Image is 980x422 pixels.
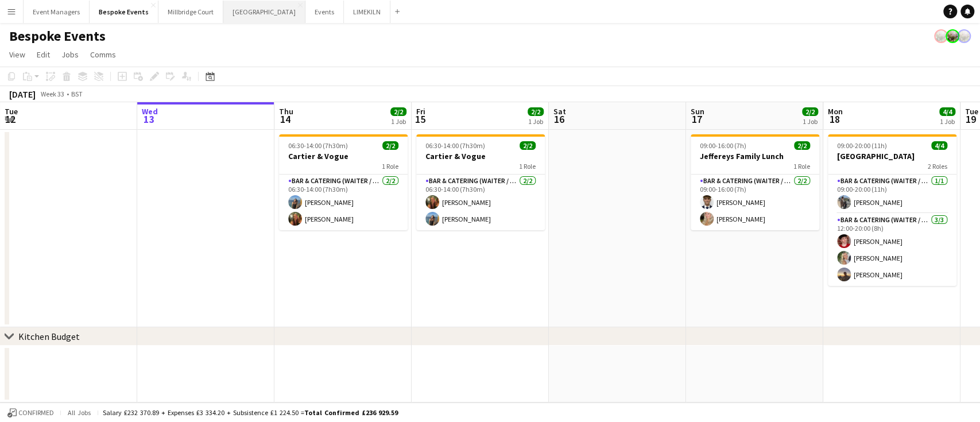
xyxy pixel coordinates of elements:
app-job-card: 06:30-14:00 (7h30m)2/2Cartier & Vogue1 RoleBar & Catering (Waiter / waitress)2/206:30-14:00 (7h30... [279,134,408,230]
app-user-avatar: Staffing Manager [946,29,959,43]
span: Week 33 [38,90,67,98]
button: Events [305,1,344,23]
h3: Cartier & Vogue [416,151,545,161]
span: All jobs [65,408,93,417]
app-job-card: 09:00-16:00 (7h)2/2Jeffereys Family Lunch1 RoleBar & Catering (Waiter / waitress)2/209:00-16:00 (... [691,134,819,230]
span: 16 [552,113,566,126]
span: 2/2 [528,107,544,116]
button: Millbridge Court [158,1,223,23]
div: 1 Job [391,117,406,126]
span: Thu [279,106,293,117]
span: Comms [90,49,116,60]
span: 2 Roles [928,162,947,171]
span: 2/2 [382,141,398,150]
app-card-role: Bar & Catering (Waiter / waitress)3/312:00-20:00 (8h)[PERSON_NAME][PERSON_NAME][PERSON_NAME] [828,214,956,286]
div: [DATE] [9,88,36,100]
span: 17 [689,113,704,126]
h3: Cartier & Vogue [279,151,408,161]
app-job-card: 09:00-20:00 (11h)4/4[GEOGRAPHIC_DATA]2 RolesBar & Catering (Waiter / waitress)1/109:00-20:00 (11h... [828,134,956,286]
button: Event Managers [24,1,90,23]
div: BST [71,90,83,98]
span: Total Confirmed £236 929.59 [304,408,398,417]
div: Kitchen Budget [18,331,80,342]
button: Bespoke Events [90,1,158,23]
span: 2/2 [390,107,406,116]
span: 15 [415,113,425,126]
span: Sat [553,106,566,117]
button: LIMEKILN [344,1,390,23]
span: Fri [416,106,425,117]
button: [GEOGRAPHIC_DATA] [223,1,305,23]
h3: Jeffereys Family Lunch [691,151,819,161]
span: 1 Role [519,162,536,171]
div: 1 Job [528,117,543,126]
span: Wed [142,106,158,117]
span: Tue [5,106,18,117]
span: 1 Role [793,162,810,171]
span: 4/4 [931,141,947,150]
app-job-card: 06:30-14:00 (7h30m)2/2Cartier & Vogue1 RoleBar & Catering (Waiter / waitress)2/206:30-14:00 (7h30... [416,134,545,230]
a: View [5,47,30,62]
span: Confirmed [18,409,54,417]
span: Jobs [61,49,79,60]
span: 14 [277,113,293,126]
div: 1 Job [803,117,818,126]
app-card-role: Bar & Catering (Waiter / waitress)2/206:30-14:00 (7h30m)[PERSON_NAME][PERSON_NAME] [279,175,408,230]
h1: Bespoke Events [9,28,106,45]
span: Sun [691,106,704,117]
span: 09:00-16:00 (7h) [700,141,746,150]
span: 06:30-14:00 (7h30m) [288,141,348,150]
span: 4/4 [939,107,955,116]
h3: [GEOGRAPHIC_DATA] [828,151,956,161]
span: 12 [3,113,18,126]
span: Tue [965,106,978,117]
span: 2/2 [520,141,536,150]
button: Confirmed [6,406,56,419]
span: 18 [826,113,843,126]
app-card-role: Bar & Catering (Waiter / waitress)2/206:30-14:00 (7h30m)[PERSON_NAME][PERSON_NAME] [416,175,545,230]
span: View [9,49,25,60]
span: 06:30-14:00 (7h30m) [425,141,485,150]
span: Edit [37,49,50,60]
div: Salary £232 370.89 + Expenses £3 334.20 + Subsistence £1 224.50 = [103,408,398,417]
app-card-role: Bar & Catering (Waiter / waitress)1/109:00-20:00 (11h)[PERSON_NAME] [828,175,956,214]
app-user-avatar: Staffing Manager [957,29,971,43]
app-user-avatar: Staffing Manager [934,29,948,43]
span: 2/2 [794,141,810,150]
span: 19 [963,113,978,126]
span: Mon [828,106,843,117]
span: 09:00-20:00 (11h) [837,141,887,150]
a: Jobs [57,47,83,62]
span: 2/2 [802,107,818,116]
a: Edit [32,47,55,62]
div: 1 Job [940,117,955,126]
a: Comms [86,47,121,62]
span: 1 Role [382,162,398,171]
span: 13 [140,113,158,126]
app-card-role: Bar & Catering (Waiter / waitress)2/209:00-16:00 (7h)[PERSON_NAME][PERSON_NAME] [691,175,819,230]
